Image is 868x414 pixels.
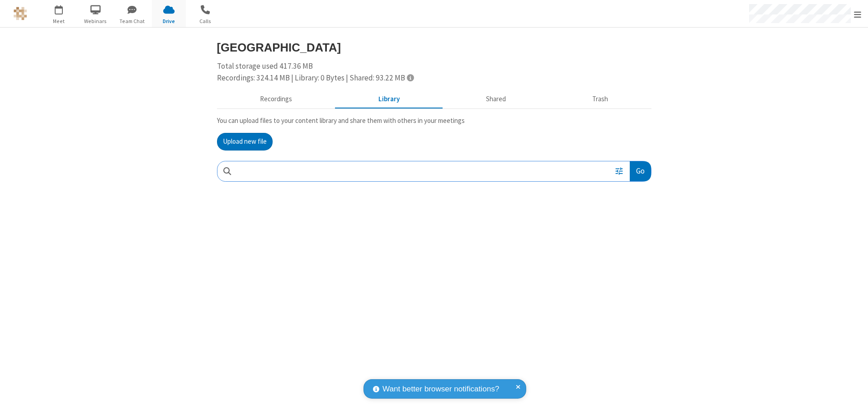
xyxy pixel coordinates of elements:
[217,133,273,151] button: Upload new file
[443,91,549,108] button: Shared during meetings
[217,72,651,84] div: Recordings: 324.14 MB | Library: 0 Bytes | Shared: 93.22 MB
[630,161,651,182] button: Go
[217,116,651,126] p: You can upload files to your content library and share them with others in your meetings
[189,17,222,25] span: Calls
[407,74,414,81] span: Totals displayed include files that have been moved to the trash.
[79,17,113,25] span: Webinars
[217,41,651,54] h3: [GEOGRAPHIC_DATA]
[42,17,76,25] span: Meet
[115,17,149,25] span: Team Chat
[217,61,651,84] div: Total storage used 417.36 MB
[382,383,499,395] span: Want better browser notifications?
[14,7,27,20] img: QA Selenium DO NOT DELETE OR CHANGE
[152,17,186,25] span: Drive
[549,91,651,108] button: Trash
[217,91,335,108] button: Recorded meetings
[335,91,443,108] button: Content library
